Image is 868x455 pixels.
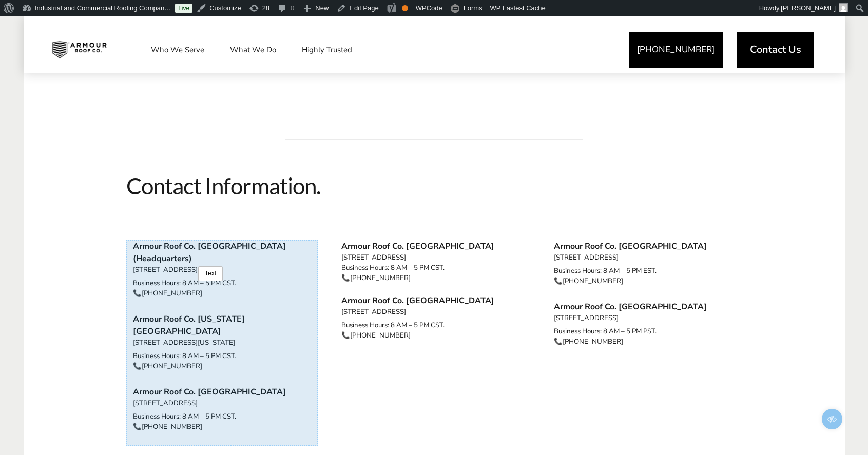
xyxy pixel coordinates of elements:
[220,37,286,63] a: What We Do
[822,409,842,429] span: Edit/Preview
[629,32,723,68] a: [PHONE_NUMBER]
[402,5,408,11] div: OK
[175,4,192,13] a: Live
[750,45,801,55] span: Contact Us
[737,32,814,68] a: Contact Us
[141,37,215,63] a: Who We Serve
[292,37,362,63] a: Highly Trusted
[44,37,114,63] img: Industrial and Commercial Roofing Company | Armour Roof Co.
[781,4,836,12] span: [PERSON_NAME]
